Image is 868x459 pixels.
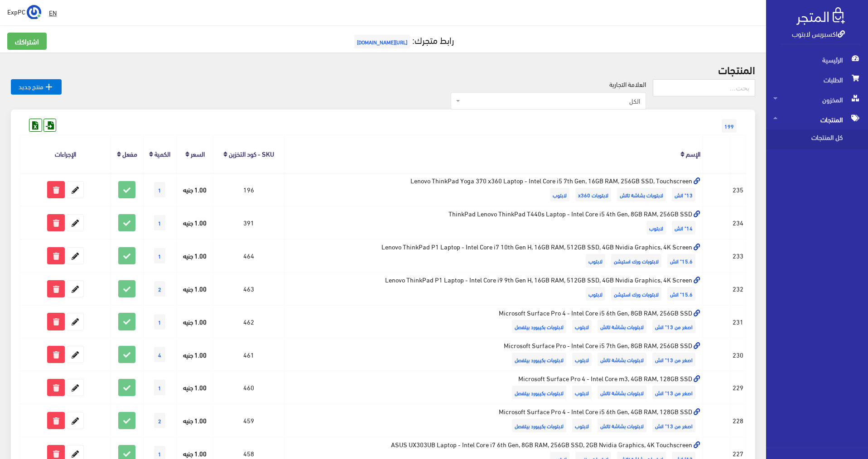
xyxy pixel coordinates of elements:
img: . [796,7,845,25]
td: Lenovo ThinkPad P1 Laptop - Intel Core i7 10th Gen H, 16GB RAM, 512GB SSD, 4GB Nvidia Graphics, 4... [284,239,703,272]
a: المنتجات [766,110,868,129]
span: لابتوبات بشاشة تاتش [598,386,646,399]
a: رابط متجرك:[URL][DOMAIN_NAME] [352,31,454,48]
td: 1.00 جنيه [177,206,213,239]
span: لابتوبات بكيبورد بيتفصل [512,386,566,399]
span: اصغر من 13" انش [652,320,695,333]
td: Microsoft Surface Pro 4 - Intel Core m3, 4GB RAM, 128GB SSD [284,371,703,404]
span: لابتوبات بشاشة تاتش [598,320,646,333]
a: السعر [191,147,205,160]
span: لابتوب [550,188,569,201]
span: الرئيسية [773,50,861,70]
span: 1 [154,380,165,395]
span: لابتوب [572,353,592,366]
td: 232 [730,272,746,305]
td: 230 [730,338,746,371]
span: المخزون [773,90,861,110]
td: 233 [730,239,746,272]
span: [URL][DOMAIN_NAME] [354,35,410,48]
span: لابتوب [572,320,592,333]
td: 1.00 جنيه [177,272,213,305]
u: EN [49,7,57,18]
td: 391 [213,206,284,239]
a: اشتراكك [7,33,47,50]
td: 231 [730,305,746,338]
span: الطلبات [773,70,861,90]
a: EN [45,5,60,21]
img: ... [27,5,41,19]
label: العلامة التجارية [609,79,646,89]
span: اصغر من 13" انش [652,419,695,432]
td: 228 [730,404,746,437]
td: Microsoft Surface Pro 4 - Intel Core i5 6th Gen, 4GB RAM, 128GB SSD [284,404,703,437]
td: 1.00 جنيه [177,404,213,437]
span: لابتوبات x360 [575,188,611,201]
span: لابتوبات ورك استيشن [611,254,661,268]
span: 15.6" انش [667,254,695,268]
span: 1 [154,215,165,230]
td: 1.00 جنيه [177,338,213,371]
td: 1.00 جنيه [177,173,213,206]
span: لابتوب [646,221,666,234]
i:  [43,81,54,92]
a: الكمية [154,147,170,160]
td: 196 [213,173,284,206]
span: الكل [451,92,646,110]
th: الإجراءات [20,135,111,173]
td: 1.00 جنيه [177,305,213,338]
td: 461 [213,338,284,371]
span: لابتوبات بشاشة تاتش [598,419,646,432]
span: لابتوبات بكيبورد بيتفصل [512,419,566,432]
td: 229 [730,371,746,404]
a: الرئيسية [766,50,868,70]
span: 1 [154,314,165,330]
td: ThinkPad Lenovo ThinkPad T440s Laptop - Intel Core i5 4th Gen, 8GB RAM, 256GB SSD [284,206,703,239]
td: Microsoft Surface Pro 4 - Intel Core i5 6th Gen, 8GB RAM, 256GB SSD [284,305,703,338]
span: الكل [462,96,640,105]
td: 464 [213,239,284,272]
iframe: Drift Widget Chat Controller [11,397,45,431]
input: بحث... [653,79,755,96]
span: لابتوب [572,386,592,399]
td: 459 [213,404,284,437]
span: 2 [154,413,165,428]
span: 2 [154,281,165,296]
h2: المنتجات [11,63,755,75]
span: 199 [722,119,737,133]
a: اكسبريس لابتوب [792,27,845,40]
span: 1 [154,182,165,197]
span: لابتوب [586,254,605,268]
span: 15.6" انش [667,287,695,301]
td: 463 [213,272,284,305]
span: كل المنتجات [773,129,842,149]
span: لابتوبات بشاشة تاتش [617,188,666,201]
a: SKU - كود التخزين [229,147,274,160]
span: لابتوبات ورك استيشن [611,287,661,301]
span: ExpPC [7,6,25,17]
span: لابتوبات بشاشة تاتش [598,353,646,366]
td: 1.00 جنيه [177,239,213,272]
td: 1.00 جنيه [177,371,213,404]
a: كل المنتجات [766,129,868,149]
span: لابتوبات بكيبورد بيتفصل [512,320,566,333]
td: 462 [213,305,284,338]
span: المنتجات [773,110,861,129]
span: 13" انش [672,188,695,201]
a: المخزون [766,90,868,110]
span: 14" انش [672,221,695,234]
td: Lenovo ThinkPad P1 Laptop - Intel Core i9 9th Gen H, 16GB RAM, 512GB SSD, 4GB Nvidia Graphics, 4K... [284,272,703,305]
td: 235 [730,173,746,206]
a: مفعل [122,147,137,160]
a: الإسم [686,147,700,160]
a: ... ExpPC [7,5,41,19]
td: Microsoft Surface Pro - Intel Core i5 7th Gen, 8GB RAM, 256GB SSD [284,338,703,371]
td: Lenovo ThinkPad Yoga 370 x360 Laptop - Intel Core i5 7th Gen, 16GB RAM, 256GB SSD, Touchscreen [284,173,703,206]
span: لابتوب [586,287,605,301]
span: اصغر من 13" انش [652,353,695,366]
span: 1 [154,248,165,263]
td: 234 [730,206,746,239]
td: 460 [213,371,284,404]
span: اصغر من 13" انش [652,386,695,399]
span: لابتوبات بكيبورد بيتفصل [512,353,566,366]
span: لابتوب [572,419,592,432]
